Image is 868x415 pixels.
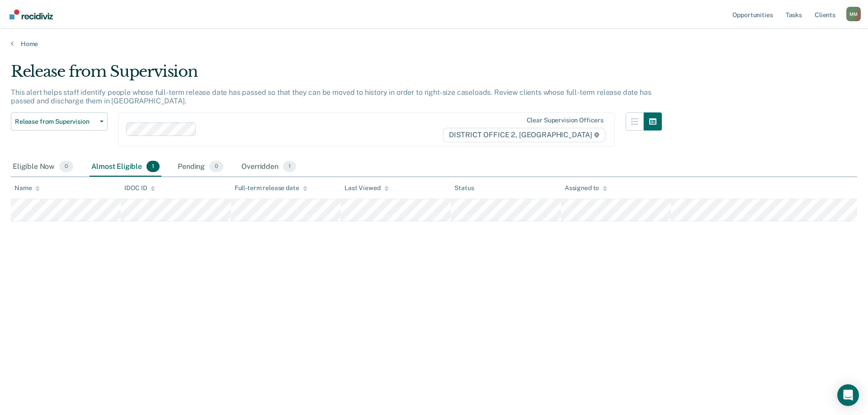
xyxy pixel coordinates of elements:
div: Overridden1 [240,157,298,177]
div: M M [846,7,861,21]
span: 1 [283,161,296,173]
div: IDOC ID [124,184,155,192]
button: Profile dropdown button [846,7,861,21]
p: This alert helps staff identify people whose full-term release date has passed so that they can b... [11,88,651,105]
img: Recidiviz [9,9,53,19]
span: 1 [146,161,160,173]
span: Release from Supervision [15,118,96,126]
div: Pending0 [176,157,225,177]
div: Assigned to [565,184,607,192]
button: Release from Supervision [11,112,108,131]
span: DISTRICT OFFICE 2, [GEOGRAPHIC_DATA] [443,128,605,142]
div: Open Intercom Messenger [837,384,859,406]
div: Eligible Now0 [11,157,75,177]
div: Release from Supervision [11,62,662,88]
a: Home [11,40,857,48]
span: 0 [209,161,223,173]
div: Almost Eligible1 [90,157,161,177]
div: Name [14,184,40,192]
div: Last Viewed [344,184,388,192]
div: Status [454,184,474,192]
div: Full-term release date [235,184,307,192]
span: 0 [59,161,73,173]
div: Clear supervision officers [527,117,604,124]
